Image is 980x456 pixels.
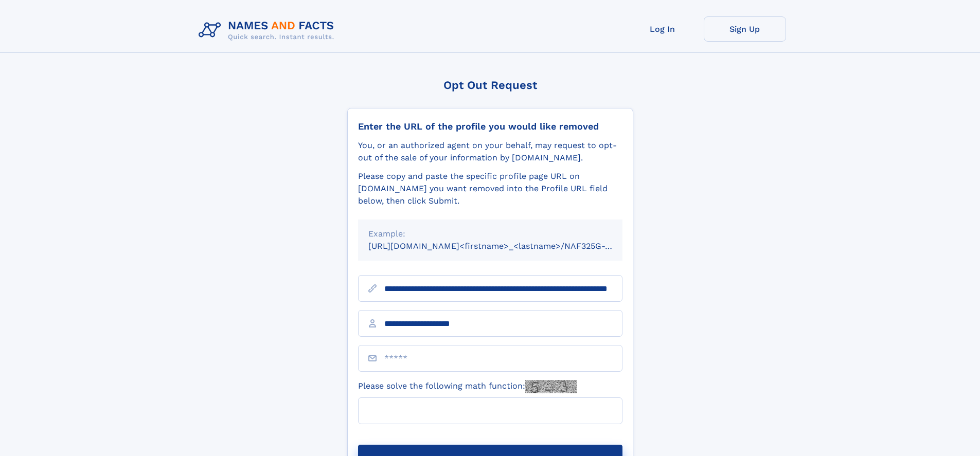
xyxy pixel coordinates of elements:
[358,170,622,207] div: Please copy and paste the specific profile page URL on [DOMAIN_NAME] you want removed into the Pr...
[704,16,786,42] a: Sign Up
[358,121,622,132] div: Enter the URL of the profile you would like removed
[358,139,622,164] div: You, or an authorized agent on your behalf, may request to opt-out of the sale of your informatio...
[368,241,642,251] small: [URL][DOMAIN_NAME]<firstname>_<lastname>/NAF325G-xxxxxxxx
[194,16,343,44] img: Logo Names and Facts
[358,380,577,393] label: Please solve the following math function:
[347,79,633,92] div: Opt Out Request
[368,228,612,240] div: Example:
[621,16,704,42] a: Log In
